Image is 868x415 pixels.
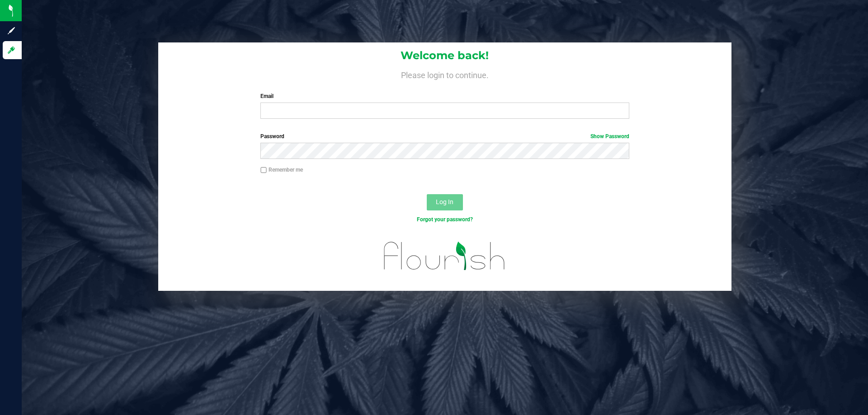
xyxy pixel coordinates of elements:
[7,26,16,35] inline-svg: Sign up
[427,194,463,210] button: Log In
[260,166,303,174] label: Remember me
[158,50,731,61] h1: Welcome back!
[158,69,731,79] h4: Please login to continue.
[260,167,267,173] input: Remember me
[436,198,453,205] span: Log In
[7,46,16,55] inline-svg: Log in
[417,216,473,223] a: Forgot your password?
[260,92,629,100] label: Email
[590,133,629,140] a: Show Password
[373,233,516,279] img: flourish_logo.svg
[260,133,284,140] span: Password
